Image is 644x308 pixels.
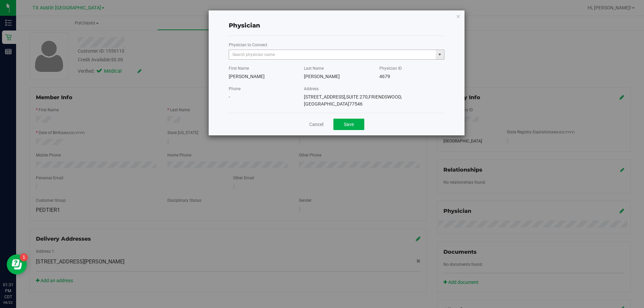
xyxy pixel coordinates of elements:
[229,86,240,92] label: Phone
[379,65,402,71] label: Physician ID
[333,119,364,130] button: Save
[436,50,444,59] span: select
[304,94,345,100] span: [STREET_ADDRESS]
[229,73,294,80] div: [PERSON_NAME]
[345,94,346,100] span: ,
[309,121,323,128] a: Cancel
[368,94,369,100] span: ,
[304,65,324,71] label: Last Name
[229,65,249,71] label: First Name
[229,22,260,29] span: Physician
[20,253,28,261] iframe: Resource center unread badge
[401,94,402,100] span: ,
[229,50,436,59] input: Search physician name
[7,254,27,274] iframe: Resource center
[229,94,294,101] div: -
[345,94,368,100] span: SUITE 270
[304,86,319,92] label: Address
[379,73,444,80] div: 4679
[229,42,267,48] label: Physician to Connect
[349,101,363,107] span: 77546
[368,94,401,100] span: FRIENDSWOOD
[304,73,369,80] div: [PERSON_NAME]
